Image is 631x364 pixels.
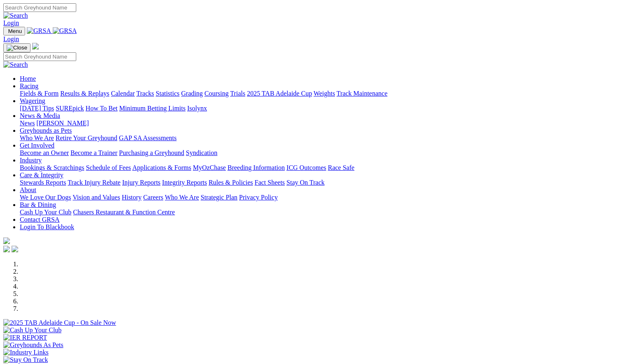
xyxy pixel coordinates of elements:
a: Injury Reports [122,179,160,186]
input: Search [3,52,76,61]
a: Purchasing a Greyhound [119,149,184,156]
a: 2025 TAB Adelaide Cup [247,90,312,97]
a: Applications & Forms [132,164,191,171]
a: Privacy Policy [239,194,278,201]
div: News & Media [20,120,628,127]
a: Care & Integrity [20,171,63,178]
a: Who We Are [20,134,54,141]
img: Search [3,61,28,68]
a: Race Safe [328,164,354,171]
div: About [20,194,628,201]
a: Track Maintenance [337,90,387,97]
a: [PERSON_NAME] [36,120,89,127]
span: Menu [8,28,22,34]
a: Wagering [20,97,45,104]
a: Statistics [156,90,180,97]
a: Calendar [111,90,135,97]
img: twitter.svg [12,246,18,252]
img: 2025 TAB Adelaide Cup - On Sale Now [3,319,116,326]
img: logo-grsa-white.png [3,237,10,244]
a: News [20,120,35,127]
a: Schedule of Fees [86,164,131,171]
a: Trials [230,90,245,97]
button: Toggle navigation [3,43,30,52]
a: News & Media [20,112,60,119]
div: Bar & Dining [20,209,628,216]
a: Rules & Policies [209,179,253,186]
img: GRSA [53,27,77,35]
a: Become a Trainer [70,149,117,156]
img: Search [3,12,28,19]
a: Tracks [136,90,154,97]
a: Login [3,35,19,42]
img: Cash Up Your Club [3,326,61,334]
a: Login To Blackbook [20,223,74,230]
a: Minimum Betting Limits [119,105,185,112]
a: Home [20,75,36,82]
a: Stay On Track [286,179,324,186]
div: Industry [20,164,628,171]
a: History [122,194,141,201]
a: Coursing [204,90,229,97]
a: Bar & Dining [20,201,56,208]
input: Search [3,3,76,12]
a: Strategic Plan [201,194,237,201]
a: MyOzChase [193,164,226,171]
a: Breeding Information [228,164,285,171]
a: Cash Up Your Club [20,209,71,216]
a: Integrity Reports [162,179,207,186]
a: ICG Outcomes [286,164,326,171]
div: Get Involved [20,149,628,157]
a: How To Bet [86,105,118,112]
a: [DATE] Tips [20,105,54,112]
img: Stay On Track [3,356,48,364]
div: Care & Integrity [20,179,628,186]
img: logo-grsa-white.png [32,43,39,49]
a: Vision and Values [73,194,120,201]
img: Industry Links [3,349,49,356]
img: facebook.svg [3,246,10,252]
a: Login [3,19,19,26]
a: SUREpick [56,105,84,112]
a: Chasers Restaurant & Function Centre [73,209,175,216]
a: Fact Sheets [255,179,285,186]
a: Become an Owner [20,149,69,156]
img: Greyhounds As Pets [3,341,63,349]
a: About [20,186,36,193]
a: Careers [143,194,163,201]
a: Isolynx [187,105,207,112]
a: Who We Are [165,194,199,201]
a: Contact GRSA [20,216,59,223]
a: Industry [20,157,42,164]
a: Get Involved [20,142,54,149]
a: Racing [20,82,38,89]
a: Stewards Reports [20,179,66,186]
a: Track Injury Rebate [68,179,120,186]
a: We Love Our Dogs [20,194,71,201]
a: Bookings & Scratchings [20,164,84,171]
a: Greyhounds as Pets [20,127,72,134]
img: IER REPORT [3,334,47,341]
div: Wagering [20,105,628,112]
div: Racing [20,90,628,97]
a: Results & Replays [60,90,109,97]
div: Greyhounds as Pets [20,134,628,142]
a: Grading [181,90,203,97]
a: GAP SA Assessments [119,134,177,141]
img: Close [7,45,27,51]
a: Weights [314,90,335,97]
a: Syndication [186,149,217,156]
a: Retire Your Greyhound [56,134,117,141]
button: Toggle navigation [3,27,25,35]
a: Fields & Form [20,90,59,97]
img: GRSA [27,27,51,35]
